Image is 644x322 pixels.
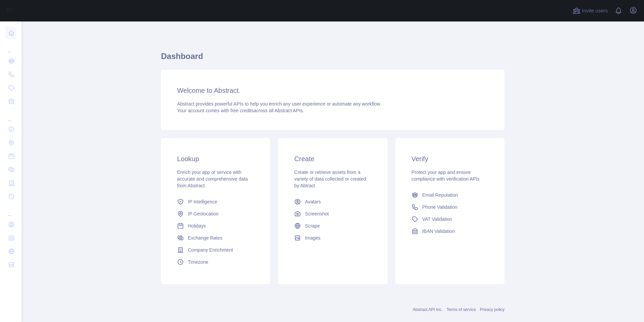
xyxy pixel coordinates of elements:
a: Holidays [174,220,257,232]
button: Invite users [571,5,609,16]
a: IP Geolocation [174,208,257,220]
div: ... [5,204,16,217]
span: Protect your app and ensure compliance with verification APIs [412,170,480,182]
a: VAT Validation [409,213,491,225]
a: IP Intelligence [174,196,257,208]
h3: Welcome to Abstract. [177,86,488,95]
h3: Verify [412,154,488,164]
a: Phone Validation [409,201,491,213]
span: IBAN Validation [422,228,455,235]
span: Phone Validation [422,204,458,210]
span: Screenshot [305,210,329,217]
span: VAT Validation [422,216,452,222]
span: Create or retrieve assets from a variety of data collected or created by Abtract [294,170,366,188]
h3: Lookup [177,154,254,164]
span: Scrape [305,222,320,229]
a: Screenshot [291,208,374,220]
a: Terms of service [446,307,476,312]
a: Scrape [291,220,374,232]
h1: Dashboard [161,51,504,67]
span: Abstract provides powerful APIs to help you enrich any user experience or automate any workflow. [177,101,381,107]
a: Avatars [291,196,374,208]
h3: Create [294,154,371,164]
span: Your account comes with across all Abstract APIs. [177,108,304,113]
span: Email Reputation [422,192,458,198]
span: Avatars [305,198,321,205]
div: ... [5,109,16,122]
a: Email Reputation [409,189,491,201]
a: Images [291,232,374,244]
span: Company Enrichment [188,247,233,253]
span: Holidays [188,222,206,229]
span: IP Geolocation [188,210,219,217]
span: Timezone [188,259,208,265]
span: Images [305,235,320,241]
div: ... [5,40,16,54]
a: Timezone [174,256,257,268]
a: Exchange Rates [174,232,257,244]
span: Invite users [582,7,608,15]
span: IP Intelligence [188,198,217,205]
a: IBAN Validation [409,225,491,237]
span: Exchange Rates [188,235,222,241]
span: Enrich your app or service with accurate and comprehensive data from Abstract [177,170,248,188]
a: Privacy policy [480,307,504,312]
span: free credits [230,108,254,113]
a: Company Enrichment [174,244,257,256]
a: Abstract API Inc. [413,307,443,312]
